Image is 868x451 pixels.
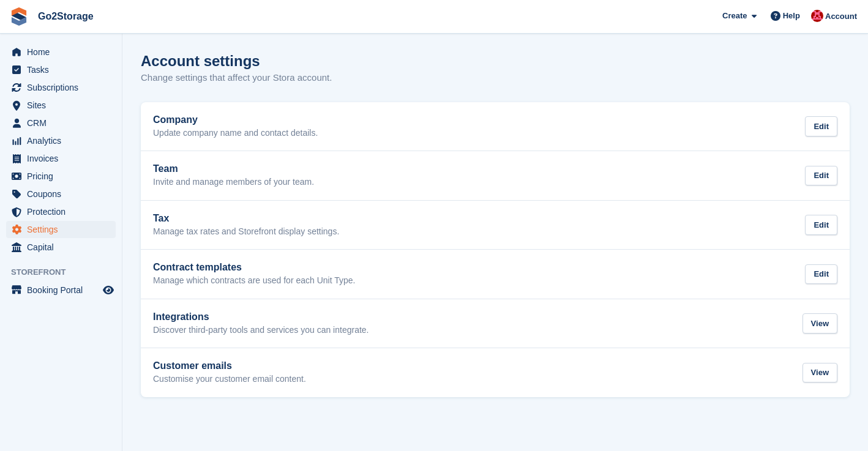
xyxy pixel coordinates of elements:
span: Capital [27,239,100,256]
p: Change settings that affect your Stora account. [141,71,332,85]
a: Preview store [101,283,116,297]
span: Home [27,43,100,61]
p: Customise your customer email content. [153,374,306,385]
div: View [803,313,837,334]
h2: Integrations [153,311,369,322]
h2: Contract templates [153,262,355,273]
a: menu [6,61,116,78]
span: Booking Portal [27,281,100,299]
div: View [803,363,837,383]
h2: Tax [153,213,339,224]
a: menu [6,168,116,185]
a: menu [6,79,116,96]
img: James Pearson [811,10,823,22]
a: Customer emails Customise your customer email content. View [141,348,850,397]
a: menu [6,221,116,238]
a: menu [6,239,116,256]
a: menu [6,114,116,132]
a: Tax Manage tax rates and Storefront display settings. Edit [141,201,850,250]
p: Manage tax rates and Storefront display settings. [153,226,339,237]
div: Edit [805,264,837,285]
span: Protection [27,203,100,220]
span: Invoices [27,150,100,167]
span: Settings [27,221,100,238]
a: Company Update company name and contact details. Edit [141,102,850,151]
a: Go2Storage [33,6,99,26]
a: menu [6,150,116,167]
a: menu [6,185,116,203]
h2: Company [153,114,318,125]
a: menu [6,43,116,61]
p: Invite and manage members of your team. [153,177,314,188]
img: stora-icon-8386f47178a22dfd0bd8f6a31ec36ba5ce8667c1dd55bd0f319d3a0aa187defe.svg [10,7,28,26]
p: Manage which contracts are used for each Unit Type. [153,275,355,286]
span: Storefront [11,266,122,278]
span: Analytics [27,132,100,149]
p: Update company name and contact details. [153,128,318,139]
a: menu [6,281,116,299]
a: Contract templates Manage which contracts are used for each Unit Type. Edit [141,250,850,299]
a: menu [6,132,116,149]
span: Coupons [27,185,100,203]
div: Edit [805,116,837,136]
div: Edit [805,215,837,235]
a: Integrations Discover third-party tools and services you can integrate. View [141,299,850,348]
p: Discover third-party tools and services you can integrate. [153,325,369,336]
div: Edit [805,166,837,186]
span: Subscriptions [27,79,100,96]
span: CRM [27,114,100,132]
h1: Account settings [141,53,260,69]
span: Tasks [27,61,100,78]
span: Help [783,10,800,22]
span: Sites [27,97,100,114]
a: menu [6,203,116,220]
span: Account [825,10,857,23]
h2: Customer emails [153,360,306,371]
span: Pricing [27,168,100,185]
a: menu [6,97,116,114]
span: Create [722,10,747,22]
h2: Team [153,163,314,174]
a: Team Invite and manage members of your team. Edit [141,151,850,200]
